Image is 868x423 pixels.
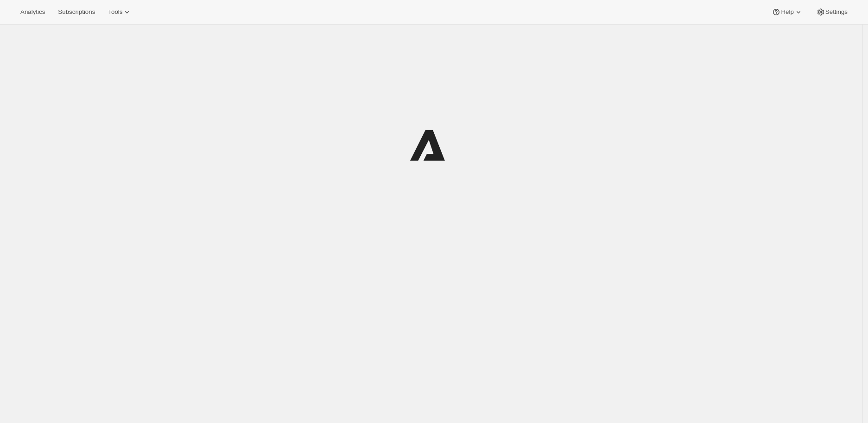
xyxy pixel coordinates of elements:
span: Subscriptions [58,8,95,16]
button: Analytics [15,6,51,19]
span: Settings [825,8,848,16]
span: Tools [108,8,122,16]
span: Help [781,8,793,16]
span: Analytics [20,8,45,16]
button: Tools [102,6,137,19]
button: Help [766,6,808,19]
button: Subscriptions [52,6,101,19]
button: Settings [811,6,853,19]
